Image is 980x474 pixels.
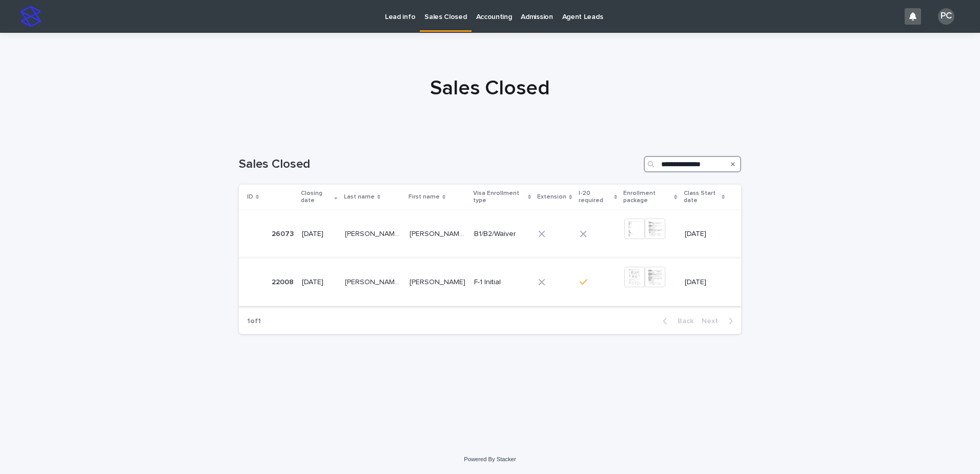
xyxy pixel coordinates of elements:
p: ID [247,191,253,203]
p: [DATE] [685,278,725,287]
p: ALBRECHT DOS ANJOS [345,228,403,239]
button: Next [698,317,741,326]
h1: Sales Closed [239,157,640,172]
p: [PERSON_NAME] [410,276,467,287]
p: B1/B2/Waiver [474,230,530,239]
tr: 2607326073 [DATE][PERSON_NAME] DOS ANJOS[PERSON_NAME] DOS ANJOS [PERSON_NAME] [PERSON_NAME][PERSO... [239,210,741,258]
a: Powered By Stacker [464,456,516,462]
div: PC [938,8,954,25]
p: Extension [537,191,566,203]
span: Next [702,318,724,325]
p: [DATE] [685,230,725,239]
h1: Sales Closed [239,76,741,101]
input: Search [644,156,741,172]
p: F-1 Initial [474,278,530,287]
button: Back [655,317,698,326]
p: Enrollment package [623,188,671,207]
p: Visa Enrollment type [473,188,525,207]
p: [DATE] [302,230,337,239]
span: Back [671,318,693,325]
p: 1 of 1 [239,309,269,334]
p: Class Start date [684,188,719,207]
p: Last name [344,191,375,203]
p: First name [409,191,440,203]
img: stacker-logo-s-only.png [21,6,41,27]
tr: 2200822008 [DATE][PERSON_NAME] [PERSON_NAME] [PERSON_NAME][PERSON_NAME] [PERSON_NAME] [PERSON_NAM... [239,258,741,306]
p: 26073 [272,228,296,239]
p: I-20 required [579,188,611,207]
p: AZEVEDO NUNES FREITAS [345,276,403,287]
p: Aline Natalia [410,228,468,239]
p: 22008 [272,276,296,287]
p: Closing date [301,188,332,207]
p: [DATE] [302,278,337,287]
